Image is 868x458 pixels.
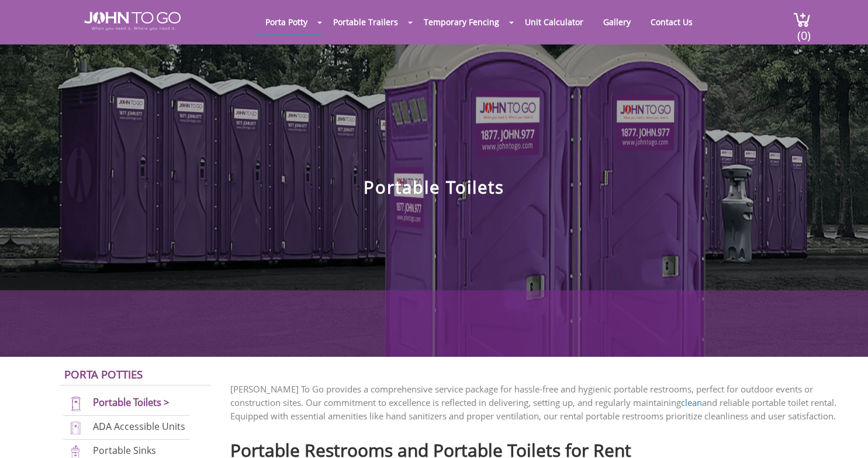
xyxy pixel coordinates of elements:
[64,367,143,381] a: Porta Potties
[797,18,811,43] span: (0)
[324,11,407,33] a: Portable Trailers
[415,11,508,33] a: Temporary Fencing
[642,11,701,33] a: Contact Us
[93,395,170,409] a: Portable Toilets >
[793,12,811,27] img: cart a
[594,11,639,33] a: Gallery
[93,444,156,457] a: Portable Sinks
[230,383,850,423] p: [PERSON_NAME] To Go provides a comprehensive service package for hassle-free and hygienic portabl...
[257,11,316,33] a: Porta Potty
[681,397,702,408] a: clean
[63,396,88,412] img: portable-toilets-new.png
[516,11,592,33] a: Unit Calculator
[84,12,181,30] img: JOHN to go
